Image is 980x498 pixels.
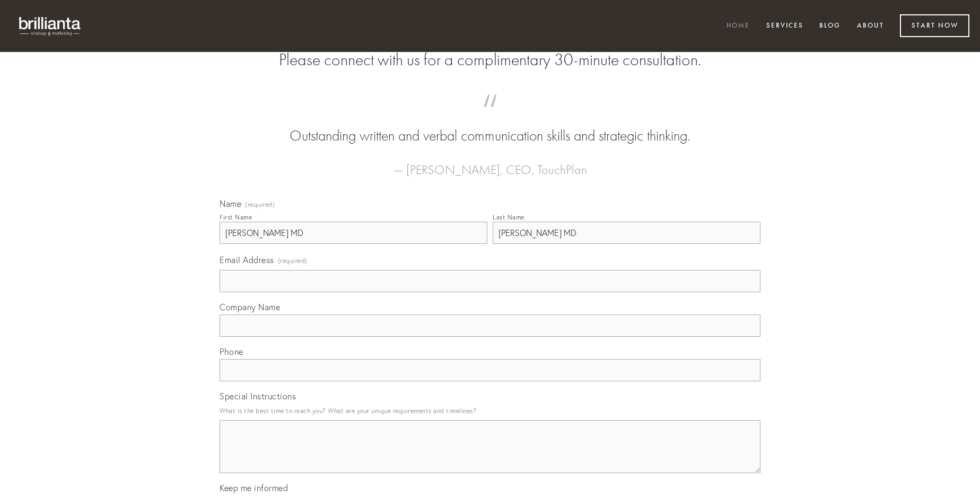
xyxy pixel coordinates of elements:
[759,18,810,35] a: Services
[220,346,243,357] span: Phone
[220,404,760,418] p: What is the best time to reach you? What are your unique requirements and timelines?
[237,146,743,180] figcaption: — [PERSON_NAME], CEO, TouchPlan
[11,11,90,41] img: brillianta - research, strategy, marketing
[237,105,743,126] span: “
[245,202,275,208] span: (required)
[812,18,847,35] a: Blog
[493,213,524,221] div: Last Name
[237,105,743,146] blockquote: Outstanding written and verbal communication skills and strategic thinking.
[220,302,280,312] span: Company Name
[278,254,308,268] span: (required)
[720,18,757,35] a: Home
[220,213,252,221] div: First Name
[220,483,288,493] span: Keep me informed
[220,198,241,209] span: Name
[220,391,296,401] span: Special Instructions
[220,255,274,265] span: Email Address
[900,14,969,37] a: Start Now
[220,50,760,70] h2: Please connect with us for a complimentary 30-minute consultation.
[850,18,891,35] a: About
